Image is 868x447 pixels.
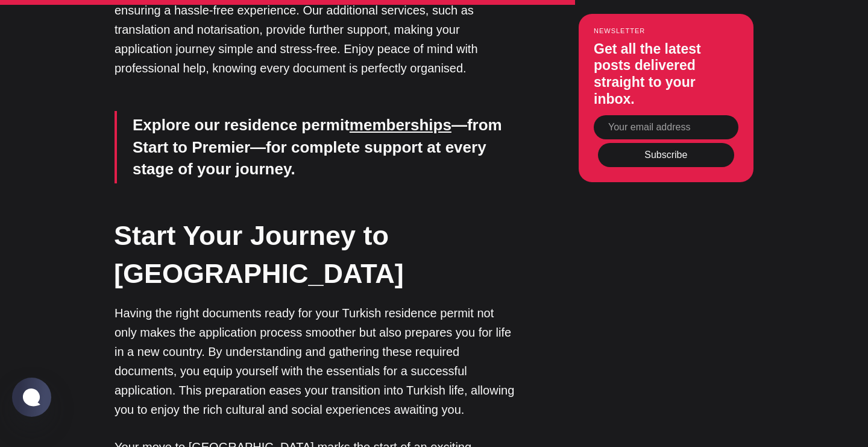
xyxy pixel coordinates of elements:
[598,143,734,167] button: Subscribe
[350,116,451,134] a: memberships
[594,115,738,139] input: Your email address
[594,40,738,107] h3: Get all the latest posts delivered straight to your inbox.
[115,303,518,419] p: Having the right documents ready for your Turkish residence permit not only makes the application...
[594,27,738,34] small: Newsletter
[114,220,404,289] strong: Start Your Journey to [GEOGRAPHIC_DATA]
[115,111,518,183] blockquote: Explore our residence permit —from Start to Premier—for complete support at every stage of your j...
